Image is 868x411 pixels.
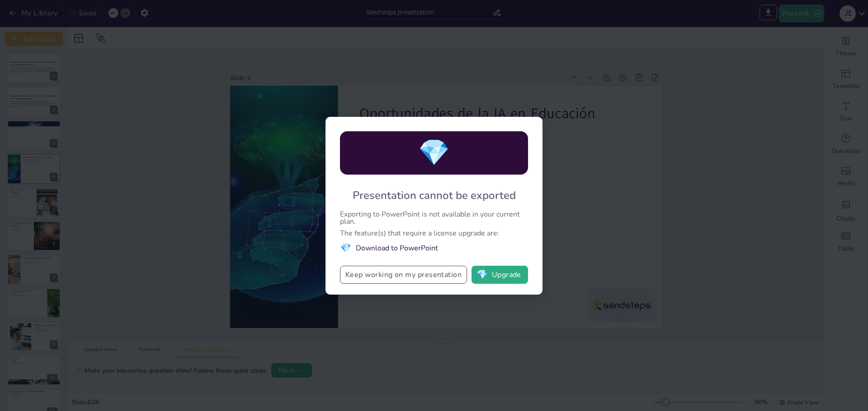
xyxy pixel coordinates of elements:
button: Keep working on my presentation [340,266,467,284]
div: Exporting to PowerPoint is not available in your current plan. [340,211,528,225]
div: Presentation cannot be exported [353,187,516,203]
span: diamond [418,134,450,172]
button: diamondUpgrade [472,266,528,284]
div: The feature(s) that require a license upgrade are: [340,230,528,237]
span: diamond [476,270,488,279]
span: diamond [340,241,351,255]
li: Download to PowerPoint [340,241,528,255]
